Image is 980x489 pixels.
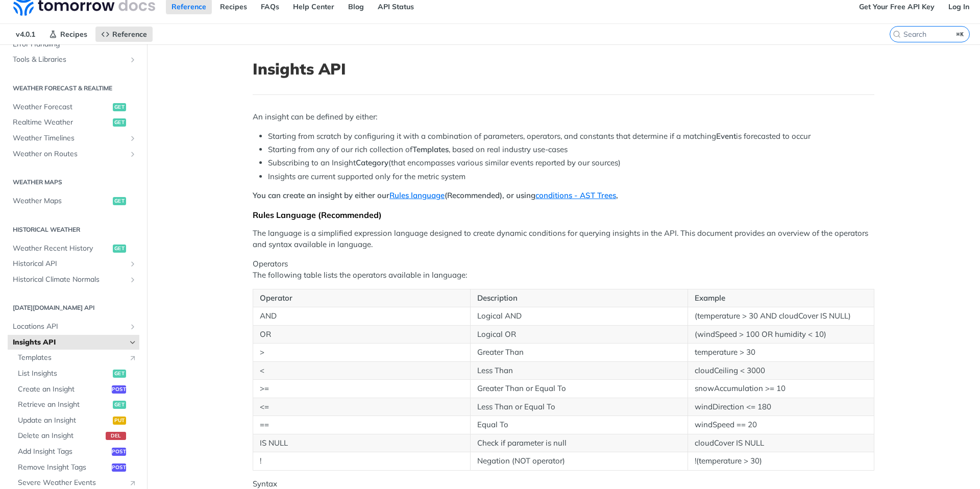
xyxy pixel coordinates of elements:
[13,243,110,254] span: Weather Recent History
[60,30,87,39] span: Recipes
[113,103,126,111] span: get
[253,60,874,78] h1: Insights API
[8,84,139,93] h2: Weather Forecast & realtime
[8,272,139,287] a: Historical Climate NormalsShow subpages for Historical Climate Normals
[356,158,388,167] strong: Category
[253,416,471,434] td: ==
[129,150,137,158] button: Show subpages for Weather on Routes
[8,335,139,350] a: Insights APIHide subpages for Insights API
[129,479,137,487] i: Link
[13,350,139,365] a: TemplatesLink
[893,30,901,38] svg: Search
[112,385,126,394] span: post
[470,434,688,452] td: Check if parameter is null
[43,27,93,42] a: Recipes
[13,337,126,348] span: Insights API
[18,431,103,441] span: Delete an Insight
[13,413,139,428] a: Update an Insightput
[13,275,126,285] span: Historical Climate Normals
[470,344,688,362] td: Greater Than
[253,289,471,307] th: Operator
[13,102,110,112] span: Weather Forecast
[8,241,139,256] a: Weather Recent Historyget
[470,380,688,398] td: Greater Than or Equal To
[954,29,967,39] kbd: ⌘K
[129,354,137,362] i: Link
[253,325,471,344] td: OR
[470,361,688,380] td: Less Than
[688,361,874,380] td: cloudCeiling < 3000
[18,415,110,426] span: Update an Insight
[113,118,126,127] span: get
[18,462,109,473] span: Remove Insight Tags
[268,144,874,156] li: Starting from any of our rich collection of , based on real industry use-cases
[688,416,874,434] td: windSpeed == 20
[18,400,110,410] span: Retrieve an Insight
[13,460,139,475] a: Remove Insight Tagspost
[8,100,139,115] a: Weather Forecastget
[113,370,126,378] span: get
[8,193,139,209] a: Weather Mapsget
[253,190,618,200] strong: You can create an insight by either our (Recommended), or using ,
[470,289,688,307] th: Description
[13,382,139,397] a: Create an Insightpost
[13,55,126,65] span: Tools & Libraries
[18,478,124,488] span: Severe Weather Events
[13,397,139,412] a: Retrieve an Insightget
[253,210,874,220] div: Rules Language (Recommended)
[688,398,874,416] td: windDirection <= 180
[470,325,688,344] td: Logical OR
[8,225,139,234] h2: Historical Weather
[688,307,874,326] td: (temperature > 30 AND cloudCover IS NULL)
[129,134,137,142] button: Show subpages for Weather Timelines
[13,322,126,332] span: Locations API
[268,157,874,169] li: Subscribing to an Insight (that encompasses various similar events reported by our sources)
[688,380,874,398] td: snowAccumulation >= 10
[412,144,449,154] strong: Templates
[8,115,139,130] a: Realtime Weatherget
[253,258,874,281] p: Operators The following table lists the operators available in language:
[129,260,137,268] button: Show subpages for Historical API
[18,353,124,363] span: Templates
[13,133,126,143] span: Weather Timelines
[106,432,126,440] span: del
[113,401,126,409] span: get
[13,117,110,128] span: Realtime Weather
[129,338,137,347] button: Hide subpages for Insights API
[253,361,471,380] td: <
[8,52,139,67] a: Tools & LibrariesShow subpages for Tools & Libraries
[716,131,736,141] strong: Event
[470,452,688,471] td: Negation (NOT operator)
[8,303,139,312] h2: [DATE][DOMAIN_NAME] API
[10,27,41,42] span: v4.0.1
[8,178,139,187] h2: Weather Maps
[253,380,471,398] td: >=
[13,149,126,159] span: Weather on Routes
[13,196,110,206] span: Weather Maps
[18,384,109,395] span: Create an Insight
[8,131,139,146] a: Weather TimelinesShow subpages for Weather Timelines
[129,56,137,64] button: Show subpages for Tools & Libraries
[13,259,126,269] span: Historical API
[253,228,874,251] p: The language is a simplified expression language designed to create dynamic conditions for queryi...
[18,369,110,379] span: List Insights
[253,452,471,471] td: !
[253,307,471,326] td: AND
[112,448,126,456] span: post
[470,416,688,434] td: Equal To
[253,111,874,123] p: An insight can be defined by either:
[268,171,874,183] li: Insights are current supported only for the metric system
[113,244,126,253] span: get
[13,428,139,444] a: Delete an Insightdel
[470,307,688,326] td: Logical AND
[129,323,137,331] button: Show subpages for Locations API
[688,325,874,344] td: (windSpeed > 100 OR humidity < 10)
[268,131,874,142] li: Starting from scratch by configuring it with a combination of parameters, operators, and constant...
[129,276,137,284] button: Show subpages for Historical Climate Normals
[95,27,153,42] a: Reference
[688,344,874,362] td: temperature > 30
[13,366,139,381] a: List Insightsget
[13,444,139,459] a: Add Insight Tagspost
[253,398,471,416] td: <=
[253,434,471,452] td: IS NULL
